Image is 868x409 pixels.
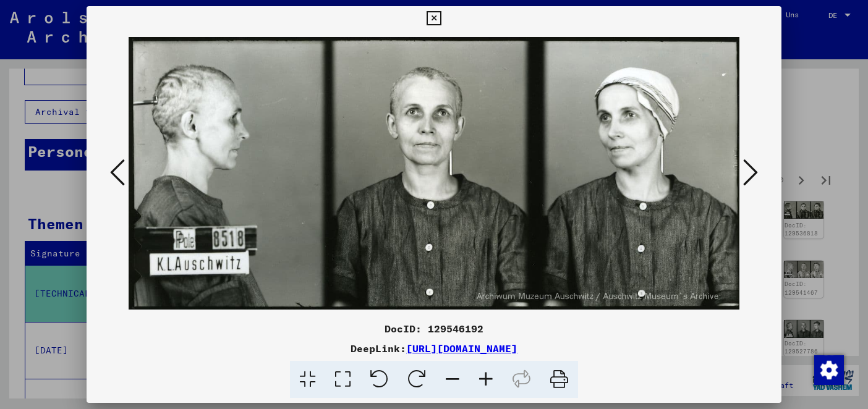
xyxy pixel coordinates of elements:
div: DeepLink: [87,341,781,356]
div: DocID: 129546192 [87,321,781,336]
img: 001.jpg [129,31,739,316]
img: Zustimmung ändern [814,355,844,385]
div: Zustimmung ändern [814,355,843,384]
a: [URL][DOMAIN_NAME] [406,342,517,355]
